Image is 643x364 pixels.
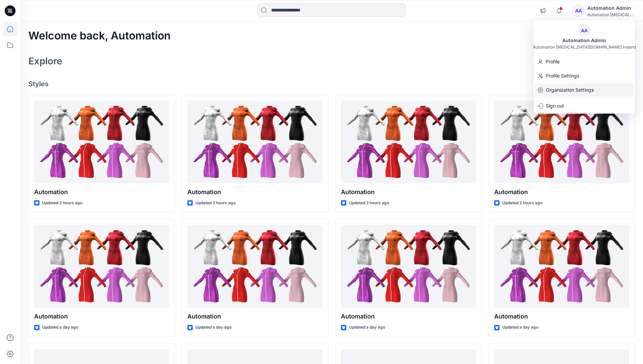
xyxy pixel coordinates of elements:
[187,100,322,184] a: Automation
[546,99,564,112] p: Sign out
[572,5,585,17] div: AA
[341,225,476,308] a: Automation
[187,187,322,197] p: Automation
[341,187,476,197] p: Automation
[42,324,78,331] p: Updated a day ago
[187,225,322,308] a: Automation
[546,84,594,96] p: Organization Settings
[494,100,629,184] a: Automation
[546,55,560,68] p: Profile
[578,24,590,36] div: AA
[34,225,169,308] a: Automation
[494,225,629,308] a: Automation
[533,44,636,50] div: Automation [MEDICAL_DATA][DOMAIN_NAME] Ireland
[42,200,82,207] p: Updated 2 hours ago
[502,324,538,331] p: Updated a day ago
[187,312,322,321] p: Automation
[28,30,171,42] h2: Welcome back, Automation
[341,100,476,184] a: Automation
[195,200,236,207] p: Updated 2 hours ago
[349,200,389,207] p: Updated 2 hours ago
[534,84,635,96] a: Organization Settings
[558,36,610,44] div: Automation Admin
[34,100,169,184] a: Automation
[494,187,629,197] p: Automation
[587,4,635,12] div: Automation Admin
[28,56,62,66] h2: Explore
[494,312,629,321] p: Automation
[195,324,232,331] p: Updated a day ago
[502,200,542,207] p: Updated 2 hours ago
[546,69,579,82] p: Profile Settings
[34,312,169,321] p: Automation
[534,55,635,68] a: Profile
[34,187,169,197] p: Automation
[534,69,635,82] a: Profile Settings
[587,12,635,17] div: Automation [MEDICAL_DATA]...
[349,324,385,331] p: Updated a day ago
[28,80,635,88] h4: Styles
[341,312,476,321] p: Automation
